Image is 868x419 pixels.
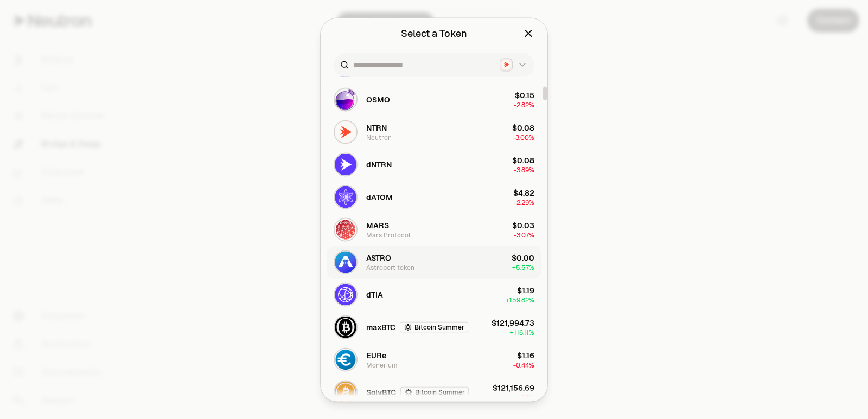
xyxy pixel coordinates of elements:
[493,382,534,393] div: $121,156.69
[514,165,534,174] span: -3.89%
[500,58,528,71] button: Neutron LogoNeutron Logo
[366,263,414,272] div: Astroport token
[513,360,534,369] span: -0.44%
[327,311,541,343] button: maxBTC LogomaxBTCBitcoin Summer$121,994.73+116.11%
[512,263,534,272] span: + 5.57%
[366,122,387,133] span: NTRN
[514,230,534,239] span: -3.07%
[492,317,534,328] div: $121,994.73
[401,25,467,41] div: Select a Token
[366,289,383,300] span: dTIA
[513,187,534,198] div: $4.82
[366,350,386,360] span: EURe
[327,83,541,115] button: OSMO LogoOSMO$0.15-2.82%
[335,283,356,305] img: dTIA Logo
[335,121,356,143] img: NTRN Logo
[514,198,534,207] span: -2.29%
[335,316,356,338] img: maxBTC Logo
[327,343,541,376] button: EURe LogoEUReMonerium$1.16-0.44%
[513,133,534,141] span: -3.00%
[335,381,356,403] img: SolvBTC Logo
[366,191,393,202] span: dATOM
[366,386,396,397] span: SolvBTC
[366,321,395,332] span: maxBTC
[327,148,541,181] button: dNTRN LogodNTRN$0.08-3.89%
[335,349,356,370] img: EURe Logo
[512,122,534,133] div: $0.08
[335,186,356,208] img: dATOM Logo
[335,88,356,110] img: OSMO Logo
[400,386,469,397] button: Bitcoin Summer
[335,251,356,273] img: ASTRO Logo
[327,181,541,213] button: dATOM LogodATOM$4.82-2.29%
[515,89,534,100] div: $0.15
[366,252,391,263] span: ASTRO
[512,252,534,263] div: $0.00
[517,350,534,360] div: $1.16
[327,278,541,311] button: dTIA LogodTIA$1.19+159.82%
[512,220,534,230] div: $0.03
[366,220,389,230] span: MARS
[400,321,468,332] button: Bitcoin Summer
[335,218,356,240] img: MARS Logo
[501,60,512,70] img: Neutron Logo
[327,213,541,246] button: MARS LogoMARSMars Protocol$0.03-3.07%
[506,295,534,304] span: + 159.82%
[327,246,541,278] button: ASTRO LogoASTROAstroport token$0.00+5.57%
[366,94,390,105] span: OSMO
[327,115,541,148] button: NTRN LogoNTRNNeutron$0.08-3.00%
[335,153,356,175] img: dNTRN Logo
[327,376,541,408] button: SolvBTC LogoSolvBTCBitcoin Summer$121,156.69-1.28%
[515,393,534,402] span: -1.28%
[510,328,534,337] span: + 116.11%
[366,159,392,170] span: dNTRN
[522,25,534,41] button: Close
[512,154,534,165] div: $0.08
[366,230,410,239] div: Mars Protocol
[514,100,534,109] span: -2.82%
[366,360,398,369] div: Monerium
[517,285,534,295] div: $1.19
[366,133,392,141] div: Neutron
